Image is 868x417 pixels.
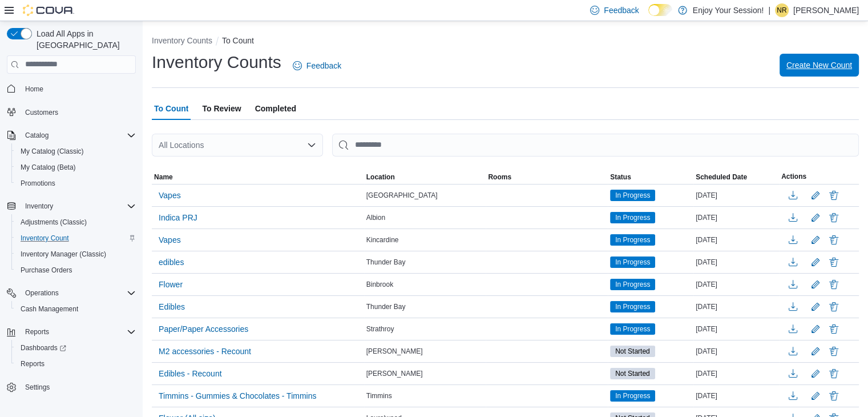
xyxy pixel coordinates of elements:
[154,298,189,315] button: Edibles
[154,97,188,120] span: To Count
[11,143,140,159] button: My Catalog (Classic)
[366,391,392,400] span: Timmins
[693,300,779,314] div: [DATE]
[152,36,212,45] button: Inventory Counts
[21,106,63,119] a: Customers
[827,344,841,358] button: Delete
[366,369,423,378] span: [PERSON_NAME]
[21,147,84,156] span: My Catalog (Classic)
[610,279,655,290] span: In Progress
[16,145,136,158] span: My Catalog (Classic)
[21,325,136,339] span: Reports
[21,286,63,300] button: Operations
[768,3,770,17] p: |
[21,286,136,300] span: Operations
[21,199,58,213] button: Inventory
[11,301,140,317] button: Cash Management
[809,209,822,226] button: Edit count details
[16,161,80,174] a: My Catalog (Beta)
[25,383,50,392] span: Settings
[827,255,841,269] button: Delete
[11,230,140,246] button: Inventory Count
[615,257,650,267] span: In Progress
[827,367,841,380] button: Delete
[775,3,789,17] div: Natasha Raymond
[16,341,71,355] a: Dashboards
[11,262,140,278] button: Purchase Orders
[159,190,181,201] span: Vapes
[809,187,822,204] button: Edit count details
[615,324,650,334] span: In Progress
[21,304,78,314] span: Cash Management
[307,141,316,150] button: Open list of options
[202,97,241,120] span: To Review
[21,179,55,188] span: Promotions
[16,231,74,245] a: Inventory Count
[159,390,316,402] span: Timmins - Gummies & Chocolates - Timmins
[809,343,822,360] button: Edit count details
[25,131,49,140] span: Catalog
[152,35,859,49] nav: An example of EuiBreadcrumbs
[615,212,650,223] span: In Progress
[16,231,136,245] span: Inventory Count
[25,288,59,298] span: Operations
[25,327,49,336] span: Reports
[809,276,822,293] button: Edit count details
[366,258,406,267] span: Thunder Bay
[154,231,185,248] button: Vapes
[21,129,53,142] button: Catalog
[21,218,87,227] span: Adjustments (Classic)
[610,368,655,379] span: Not Started
[21,250,106,259] span: Inventory Manager (Classic)
[21,234,69,243] span: Inventory Count
[615,235,650,245] span: In Progress
[21,82,136,96] span: Home
[16,215,91,229] a: Adjustments (Classic)
[2,198,140,214] button: Inventory
[159,234,181,246] span: Vapes
[2,285,140,301] button: Operations
[21,105,136,119] span: Customers
[16,263,77,277] a: Purchase Orders
[306,60,341,71] span: Feedback
[827,211,841,224] button: Delete
[2,127,140,143] button: Catalog
[23,5,74,16] img: Cova
[16,247,136,261] span: Inventory Manager (Classic)
[154,187,185,204] button: Vapes
[16,302,136,316] span: Cash Management
[693,322,779,336] div: [DATE]
[781,172,806,181] span: Actions
[693,278,779,291] div: [DATE]
[693,233,779,247] div: [DATE]
[648,4,672,16] input: Dark Mode
[21,82,48,96] a: Home
[809,387,822,404] button: Edit count details
[610,323,655,335] span: In Progress
[154,387,321,404] button: Timmins - Gummies & Chocolates - Timmins
[16,263,136,277] span: Purchase Orders
[827,189,841,202] button: Delete
[222,36,254,45] button: To Count
[608,170,693,184] button: Status
[693,255,779,269] div: [DATE]
[366,347,423,356] span: [PERSON_NAME]
[16,302,83,316] a: Cash Management
[154,320,253,338] button: Paper/Paper Accessories
[615,368,650,379] span: Not Started
[255,97,296,120] span: Completed
[693,389,779,403] div: [DATE]
[366,302,406,311] span: Thunder Bay
[152,170,364,184] button: Name
[693,170,779,184] button: Scheduled Date
[159,301,185,312] span: Edibles
[154,276,187,293] button: Flower
[2,81,140,97] button: Home
[21,163,76,172] span: My Catalog (Beta)
[154,365,227,382] button: Edibles - Recount
[809,365,822,382] button: Edit count details
[11,159,140,175] button: My Catalog (Beta)
[364,170,486,184] button: Location
[21,380,54,394] a: Settings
